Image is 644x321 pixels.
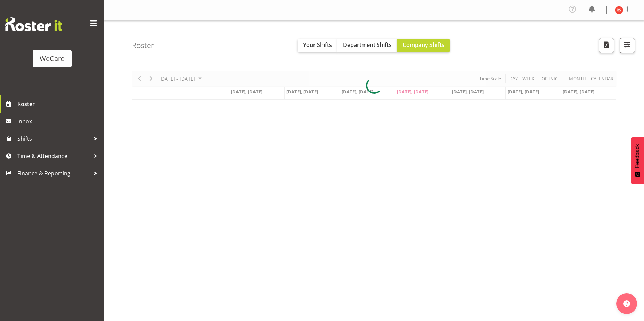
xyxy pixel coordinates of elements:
button: Download a PDF of the roster according to the set date range. [599,38,614,53]
span: Shifts [17,133,90,144]
img: Rosterit website logo [5,17,62,31]
button: Filter Shifts [620,38,635,53]
button: Your Shifts [298,39,337,52]
span: Roster [17,99,101,109]
button: Company Shifts [397,39,450,52]
img: rhianne-sharples11255.jpg [615,6,623,14]
img: help-xxl-2.png [623,300,630,307]
span: Inbox [17,116,101,126]
div: WeCare [40,53,65,64]
span: Time & Attendance [17,151,90,161]
button: Feedback - Show survey [631,137,644,184]
h4: Roster [132,41,154,49]
span: Your Shifts [303,41,332,49]
button: Department Shifts [337,39,397,52]
span: Company Shifts [403,41,444,49]
span: Finance & Reporting [17,168,90,179]
span: Department Shifts [343,41,392,49]
span: Feedback [634,144,641,168]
